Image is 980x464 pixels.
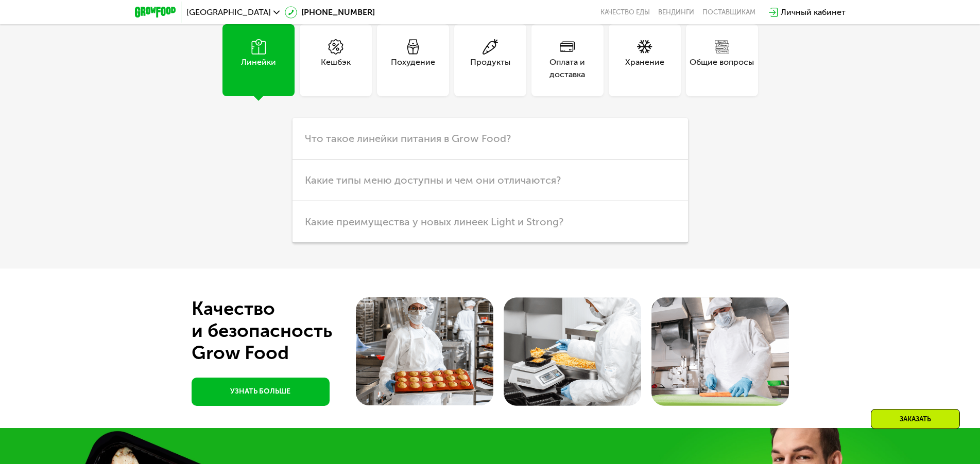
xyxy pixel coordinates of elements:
[625,56,664,81] div: Хранение
[192,378,330,406] a: УЗНАТЬ БОЛЬШЕ
[305,216,563,228] span: Какие преимущества у новых линеек Light и Strong?
[391,56,435,81] div: Похудение
[192,297,370,364] div: Качество и безопасность Grow Food
[186,8,271,16] span: [GEOGRAPHIC_DATA]
[702,8,755,16] div: поставщикам
[781,6,846,19] div: Личный кабинет
[531,56,604,81] div: Оплата и доставка
[285,6,375,19] a: [PHONE_NUMBER]
[305,174,561,186] span: Какие типы меню доступны и чем они отличаются?
[600,8,650,16] a: Качество еды
[470,56,510,81] div: Продукты
[305,132,511,145] span: Что такое линейки питания в Grow Food?
[241,56,276,81] div: Линейки
[690,56,754,81] div: Общие вопросы
[658,8,694,16] a: Вендинги
[871,409,960,429] div: Заказать
[321,56,351,81] div: Кешбэк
